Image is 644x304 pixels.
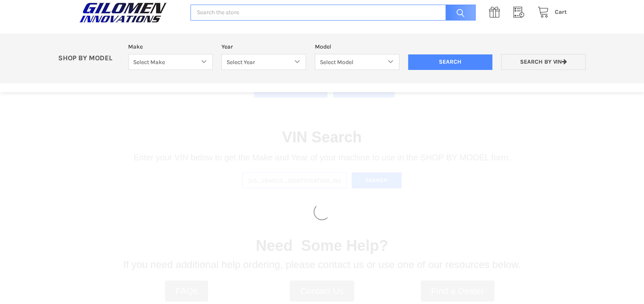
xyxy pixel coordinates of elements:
[77,2,169,23] img: GILOMEN INNOVATIONS
[315,42,399,51] label: Model
[191,5,476,21] input: Search the store
[555,8,567,15] span: Cart
[222,42,306,51] label: Year
[77,2,182,23] a: GILOMEN INNOVATIONS
[129,42,213,51] label: Make
[54,54,124,63] p: SHOP BY MODEL
[501,54,586,70] a: Search by VIN
[441,5,476,21] input: Search
[408,54,493,70] input: Search
[533,7,567,18] a: Cart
